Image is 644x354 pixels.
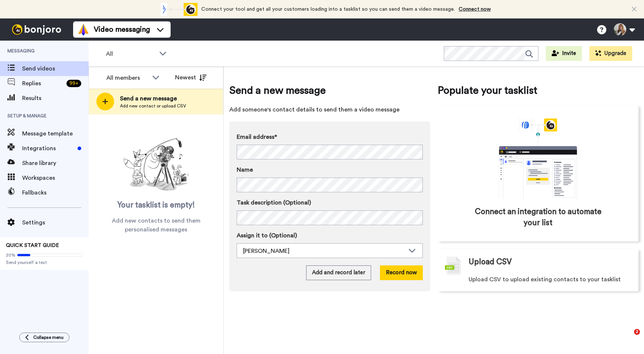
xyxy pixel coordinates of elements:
[306,265,371,280] button: Add and record later
[22,79,64,88] span: Replies
[619,329,637,347] iframe: Intercom live chat
[33,334,64,340] span: Collapse menu
[19,333,69,342] button: Collapse menu
[120,94,186,103] span: Send a new message
[157,3,198,16] div: animation
[22,129,89,138] span: Message template
[380,265,423,280] button: Record now
[469,257,512,268] span: Upload CSV
[66,80,81,87] div: 99 +
[469,275,621,284] span: Upload CSV to upload existing contacts to your tasklist
[78,24,89,35] img: vm-color.svg
[237,231,423,240] label: Assign it to (Optional)
[229,83,430,98] span: Send a new message
[237,133,423,141] label: Email address*
[6,260,83,265] span: Send yourself a test
[22,94,89,103] span: Results
[469,206,607,228] span: Connect an integration to automate your list
[169,70,212,85] button: Newest
[445,257,461,275] img: csv-grey.png
[243,247,405,255] div: [PERSON_NAME]
[106,49,155,58] span: All
[6,243,59,248] span: QUICK START GUIDE
[119,135,193,194] img: ready-set-action.png
[6,252,16,258] span: 20%
[546,46,582,61] button: Invite
[22,159,89,168] span: Share library
[483,118,593,199] div: animation
[589,46,632,61] button: Upgrade
[94,24,150,35] span: Video messaging
[117,200,195,211] span: Your tasklist is empty!
[438,83,638,98] span: Populate your tasklist
[459,7,491,12] a: Connect now
[634,329,640,335] span: 2
[22,173,89,182] span: Workspaces
[229,105,430,114] span: Add someone's contact details to send them a video message
[201,7,455,12] span: Connect your tool and get all your customers loading into a tasklist so you can send them a video...
[237,198,423,207] label: Task description (Optional)
[22,188,89,197] span: Fallbacks
[100,216,212,234] span: Add new contacts to send them personalised messages
[22,64,89,73] span: Send videos
[22,144,75,153] span: Integrations
[120,103,186,109] span: Add new contact or upload CSV
[9,24,64,35] img: bj-logo-header-white.svg
[237,165,253,174] span: Name
[22,218,89,227] span: Settings
[106,73,148,82] div: All members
